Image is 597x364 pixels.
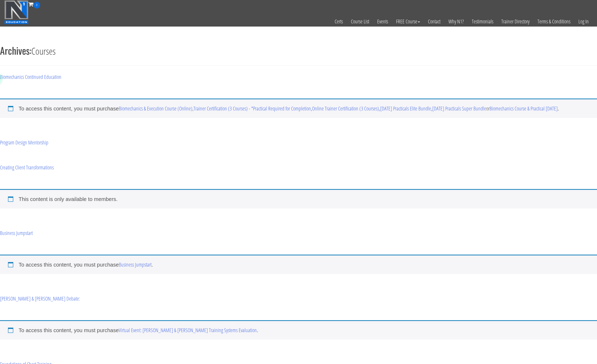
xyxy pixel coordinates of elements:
a: Terms & Conditions [533,8,574,35]
a: FREE Course [392,8,424,35]
a: 0 [28,1,40,8]
span: 0 [33,2,40,8]
a: [DATE] Practicals Super Bundle [432,105,486,112]
a: Course List [347,8,373,35]
a: Virtual Event: [PERSON_NAME] & [PERSON_NAME] Training Systems Evaluation [119,327,257,334]
a: Online Trainer Certification (3 Courses) [312,105,379,112]
span: Courses [31,45,56,58]
a: Trainer Directory [497,8,533,35]
a: Certs [331,8,347,35]
a: Contact [424,8,444,35]
a: Biomechanics Course & Practical [DATE] [490,105,558,112]
a: Testimonials [468,8,497,35]
a: Biomechanics & Execution Course (Online) [119,105,192,112]
span: , , , , or [119,105,558,112]
a: Events [373,8,392,35]
img: n1-education [4,0,28,24]
a: Log In [574,8,593,35]
a: [DATE] Practicals Elite Bundle [380,105,431,112]
a: Why N1? [444,8,468,35]
a: Business Jumpstart [119,261,152,268]
a: Trainer Certification (3 Courses) - *Practical Required for Completion [194,105,311,112]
